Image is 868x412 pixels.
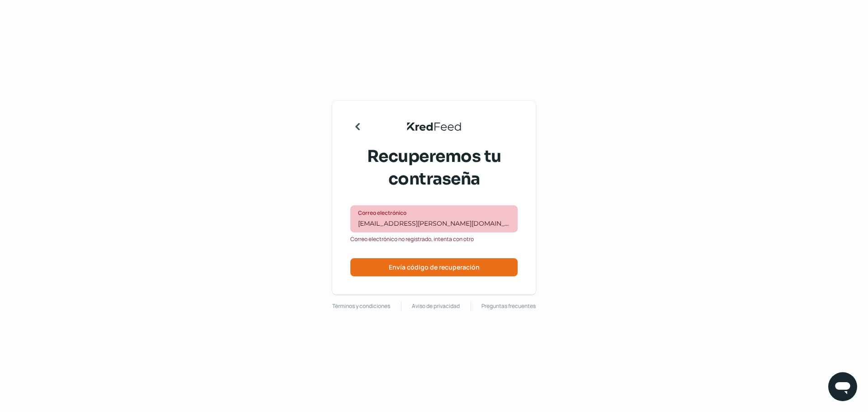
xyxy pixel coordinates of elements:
[834,378,852,396] img: chatIcon
[389,264,480,270] span: Envía código de recuperación
[358,209,501,217] label: Correo electrónico
[481,301,536,311] a: Preguntas frecuentes
[355,145,513,191] span: Recuperemos tu contraseña
[332,301,390,311] a: Términos y condiciones
[350,119,365,134] svg: Regresar
[350,258,518,276] button: Envía código de recuperación
[350,234,474,244] span: Correo electrónico no registrado, intenta con otro
[412,301,460,311] a: Aviso de privacidad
